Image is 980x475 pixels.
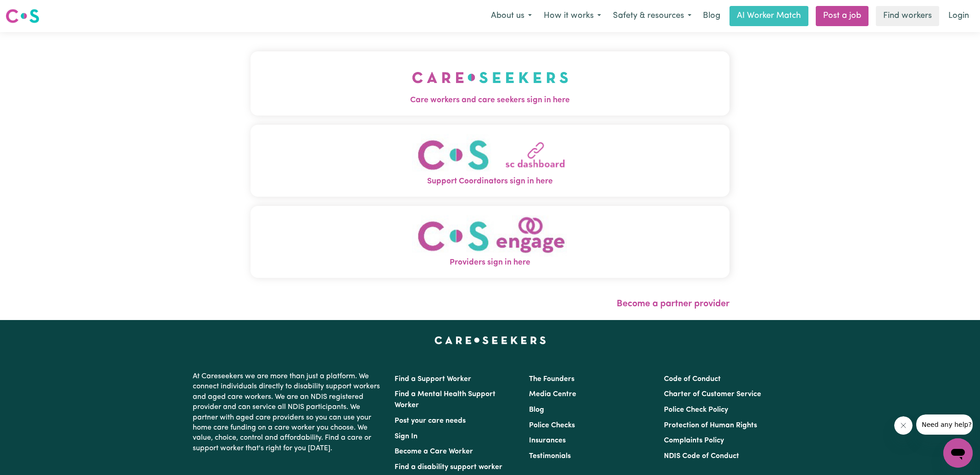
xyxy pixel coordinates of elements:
button: Safety & resources [607,6,697,26]
a: Become a Care Worker [395,448,473,455]
iframe: Button to launch messaging window [943,438,973,468]
button: About us [485,6,538,26]
a: Post a job [816,6,869,26]
a: NDIS Code of Conduct [664,453,739,460]
span: Support Coordinators sign in here [251,176,729,188]
p: At Careseekers we are more than just a platform. We connect individuals directly to disability su... [193,368,384,457]
a: Find a Mental Health Support Worker [395,391,496,409]
span: Providers sign in here [251,257,729,269]
iframe: Close message [894,416,913,435]
button: Care workers and care seekers sign in here [251,51,729,116]
a: AI Worker Match [729,6,808,26]
a: Police Check Policy [664,406,728,414]
a: Charter of Customer Service [664,391,761,398]
a: Complaints Policy [664,437,724,444]
a: Careseekers home page [434,337,546,344]
a: Code of Conduct [664,376,721,383]
a: Media Centre [529,391,576,398]
a: Police Checks [529,422,575,429]
a: Login [943,6,974,26]
a: Become a partner provider [617,299,729,309]
a: Find a Support Worker [395,376,471,383]
a: Blog [697,6,726,26]
button: Providers sign in here [251,206,729,278]
a: Find workers [876,6,939,26]
a: Find a disability support worker [395,464,502,471]
a: Insurances [529,437,566,444]
iframe: Message from company [916,414,973,435]
img: Careseekers logo [6,8,39,24]
a: The Founders [529,376,574,383]
span: Care workers and care seekers sign in here [251,94,729,106]
button: How it works [538,6,607,26]
a: Post your care needs [395,417,466,425]
a: Careseekers logo [6,6,39,27]
a: Protection of Human Rights [664,422,757,429]
a: Sign In [395,433,418,440]
a: Testimonials [529,453,571,460]
a: Blog [529,406,544,414]
button: Support Coordinators sign in here [251,125,729,197]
